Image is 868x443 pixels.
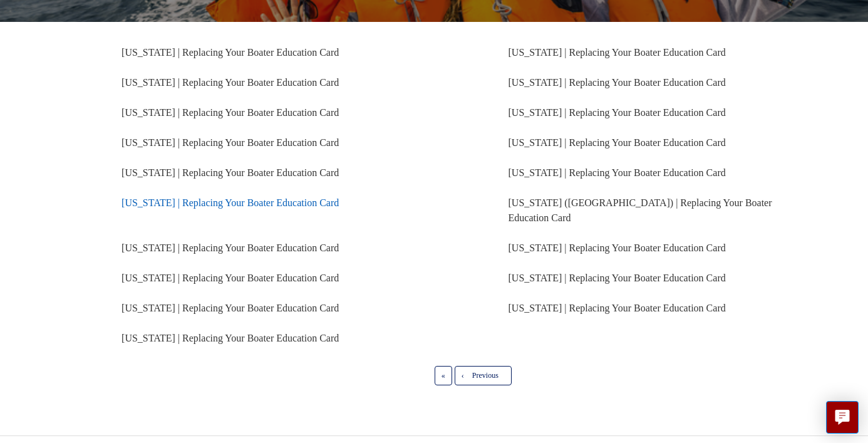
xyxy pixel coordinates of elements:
span: Previous [472,371,499,380]
a: [US_STATE] | Replacing Your Boater Education Card [121,77,339,88]
a: [US_STATE] | Replacing Your Boater Education Card [121,303,339,313]
a: [US_STATE] | Replacing Your Boater Education Card [509,137,726,148]
a: [US_STATE] | Replacing Your Boater Education Card [121,242,339,253]
a: [US_STATE] | Replacing Your Boater Education Card [509,303,726,313]
a: [US_STATE] | Replacing Your Boater Education Card [509,47,726,58]
a: [US_STATE] | Replacing Your Boater Education Card [121,333,339,343]
a: [US_STATE] | Replacing Your Boater Education Card [509,242,726,253]
a: [US_STATE] ([GEOGRAPHIC_DATA]) | Replacing Your Boater Education Card [509,197,772,223]
span: « [442,371,445,380]
a: [US_STATE] | Replacing Your Boater Education Card [509,107,726,118]
a: [US_STATE] | Replacing Your Boater Education Card [121,47,339,58]
a: Previous [455,366,512,385]
a: [US_STATE] | Replacing Your Boater Education Card [121,107,339,118]
a: [US_STATE] | Replacing Your Boater Education Card [509,273,726,283]
a: [US_STATE] | Replacing Your Boater Education Card [509,77,726,88]
button: Live chat [826,401,859,434]
a: [US_STATE] | Replacing Your Boater Education Card [121,137,339,148]
a: [US_STATE] | Replacing Your Boater Education Card [509,167,726,178]
span: ‹ [462,371,464,380]
a: [US_STATE] | Replacing Your Boater Education Card [121,273,339,283]
a: [US_STATE] | Replacing Your Boater Education Card [121,197,339,208]
a: [US_STATE] | Replacing Your Boater Education Card [121,167,339,178]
